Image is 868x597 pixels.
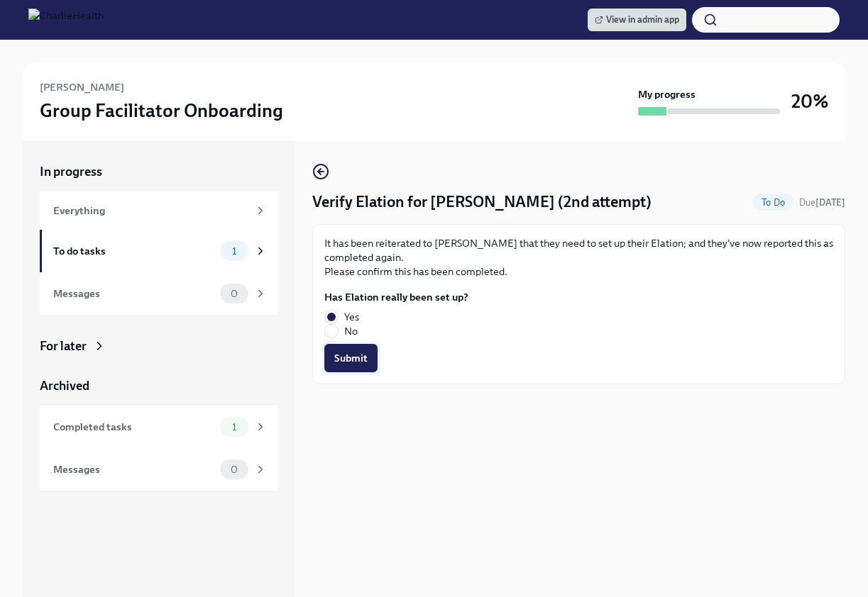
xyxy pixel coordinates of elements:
span: Yes [344,310,359,324]
a: To do tasks1 [40,230,278,272]
a: Messages0 [40,272,278,315]
div: For later [40,337,87,355]
div: Messages [53,462,214,477]
a: In progress [40,163,278,180]
h4: Verify Elation for [PERSON_NAME] (2nd attempt) [312,191,652,213]
span: 1 [224,246,245,257]
label: Has Elation really been set up? [324,290,468,304]
p: It has been reiterated to [PERSON_NAME] that they need to set up their Elation; and they've now r... [324,236,833,279]
strong: [DATE] [815,197,845,208]
strong: My progress [638,87,696,101]
span: Submit [334,351,368,365]
span: 0 [222,289,246,299]
h3: 20% [791,89,828,114]
a: Archived [40,377,278,394]
span: 0 [222,464,246,475]
a: Messages0 [40,448,278,491]
img: CharlieHealth [28,9,104,31]
span: Due [799,197,845,208]
h3: Group Facilitator Onboarding [40,98,283,123]
a: Completed tasks1 [40,406,278,448]
span: View in admin app [595,13,679,27]
div: Messages [53,286,214,301]
h6: [PERSON_NAME] [40,79,124,95]
span: To Do [753,197,793,208]
span: 1 [224,422,245,433]
div: Completed tasks [53,419,214,435]
a: Everything [40,191,278,230]
div: Everything [53,203,248,218]
a: View in admin app [588,9,686,31]
button: Submit [324,344,378,372]
span: August 18th, 2025 09:00 [799,196,845,209]
div: To do tasks [53,243,214,259]
span: No [344,324,358,338]
a: For later [40,337,278,355]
